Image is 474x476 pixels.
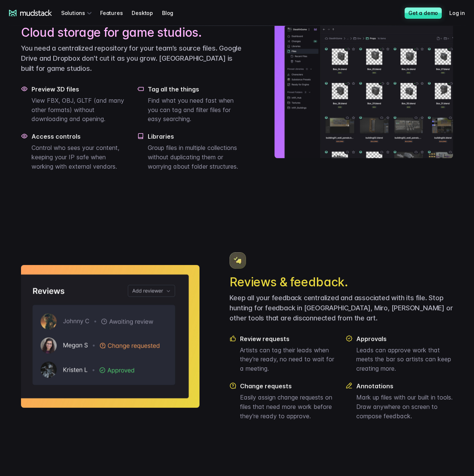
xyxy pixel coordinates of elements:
img: Reviews interface [21,265,199,408]
h4: Preview 3D files [31,85,128,93]
h2: Cloud storage for game studios. [21,25,244,40]
p: Find what you need fast when you can tag and filter files for easy searching. [148,96,244,124]
h2: Reviews & feedback. [229,275,453,290]
span: Last name [123,0,151,7]
p: Group files in multiple collections without duplicating them or worrying about folder structures. [148,143,244,171]
p: Mark up files with our built in tools. Draw anywhere on screen to compose feedback. [356,393,453,421]
h4: Approvals [356,335,453,343]
a: Log in [449,6,474,20]
span: Art team size [123,62,158,68]
p: Easily assign change requests on files that need more work before they're ready to approve. [240,393,337,421]
h4: Change requests [240,382,337,390]
p: Control who sees your content, keeping your IP safe when working with external vendors. [31,143,128,171]
h4: Access controls [31,133,128,140]
a: Get a demo [405,7,442,19]
div: Solutions [61,6,94,20]
h4: Tag all the things [148,85,244,93]
p: Keep all your feedback centralized and associated with its file. Stop hunting for feedback in [GE... [229,293,453,323]
a: mudstack logo [9,10,52,16]
h4: Review requests [240,335,337,343]
a: Features [100,6,132,20]
input: Work with outsourced artists? [2,136,7,141]
p: View FBX, OBJ, GLTF (and many other formats) without downloading and opening. [31,96,128,124]
p: Leads can approve work that meets the bar so artists can keep creating more. [356,346,453,373]
h4: Libraries [148,133,244,140]
p: You need a centralized repository for your team’s source files. Google Drive and Dropbox don’t cu... [21,43,244,73]
img: Cloud storage interface [274,15,453,158]
a: Blog [162,6,182,20]
p: Artists can tag their leads when they're ready, no need to wait for a meeting. [240,346,337,373]
h4: Annotations [356,382,453,390]
span: Job title [123,31,144,37]
a: Desktop [132,6,162,20]
span: Work with outsourced artists? [9,136,87,142]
